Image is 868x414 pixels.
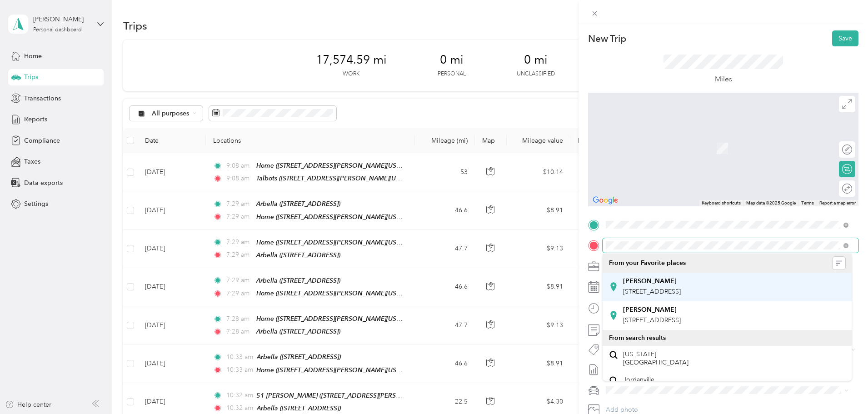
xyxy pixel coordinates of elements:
p: Miles [715,74,732,85]
a: Open this area in Google Maps (opens a new window) [590,195,620,206]
iframe: Everlance-gr Chat Button Frame [817,363,868,414]
p: New Trip [588,32,626,45]
span: [STREET_ADDRESS] [623,288,681,295]
span: [STREET_ADDRESS] [623,316,681,324]
strong: [PERSON_NAME] [623,306,677,314]
span: From your Favorite places [609,259,686,267]
span: Map data ©2025 Google [746,200,796,205]
a: Terms (opens in new tab) [801,200,814,205]
strong: [PERSON_NAME] [623,277,677,285]
img: Google [590,195,620,206]
span: From search results [609,334,666,342]
span: [US_STATE] [GEOGRAPHIC_DATA] [623,350,688,366]
span: Jordanville [US_STATE], [GEOGRAPHIC_DATA] [623,376,725,392]
button: Save [832,30,858,46]
a: Report a map error [819,200,856,205]
button: Keyboard shortcuts [702,200,741,206]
